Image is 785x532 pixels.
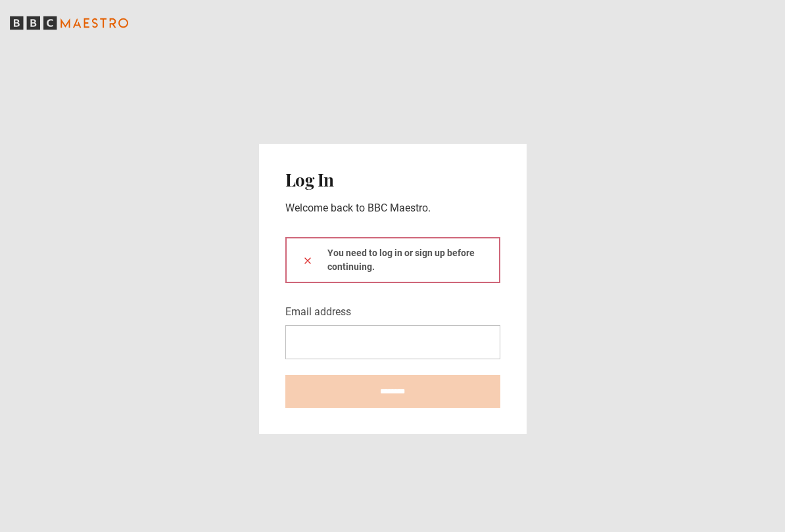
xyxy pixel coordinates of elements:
label: Email address [285,304,351,320]
h2: Log In [285,170,500,190]
div: You need to log in or sign up before continuing. [285,237,500,283]
p: Welcome back to BBC Maestro. [285,200,500,216]
svg: BBC Maestro [10,13,128,33]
